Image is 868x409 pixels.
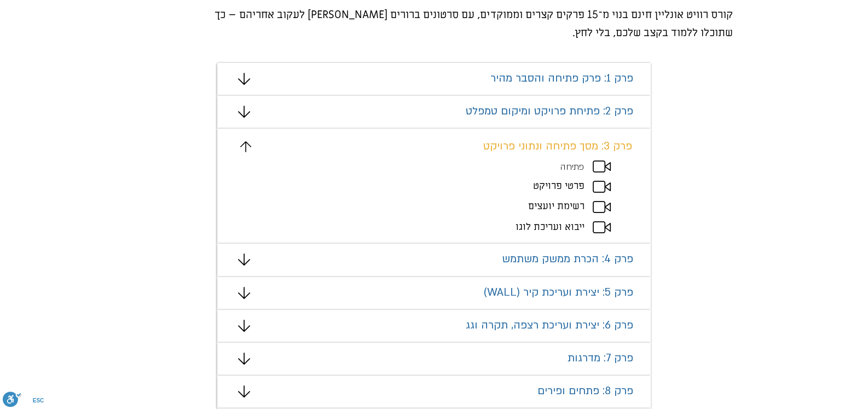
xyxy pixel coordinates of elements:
span: פתיחה [560,161,584,173]
span: פרק 8: פתחים ופירים [537,384,633,398]
div: מצגת [217,63,651,96]
span: רשימת יועצים [528,200,585,212]
span: פרק 3: מסך פתיחה ונתוני פרויקט [483,139,632,153]
span: פרק 7: מדרגות [568,351,633,365]
div: מצגת [217,277,651,310]
div: מצגת [217,96,651,129]
div: מצגת [217,244,651,276]
span: פרטי פרויקט [533,180,585,192]
span: פרק 1: פרק פתיחה והסבר מהיר [490,71,633,85]
span: פרק 4: הכרת ממשק משתמש [502,252,633,266]
span: פרק 6: יצירת ועריכת רצפה, תקרה וגג [466,318,633,332]
div: מצגת [217,129,651,244]
div: מצגת [217,343,651,376]
span: ייבוא ועריכת לוגו [516,221,585,233]
div: מצגת [217,376,651,408]
span: פרק 5: יצירת ועריכת קיר (WALL) [483,285,633,299]
span: קורס רוויט אונליין חינם בנוי מ־15 פרקים קצרים וממוקדים, עם סרטונים ברורים [PERSON_NAME] לעקוב אחר... [215,8,733,40]
span: פרק 2: פתיחת פרויקט ומיקום טמפלט [466,104,633,118]
div: מצגת [217,310,651,343]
